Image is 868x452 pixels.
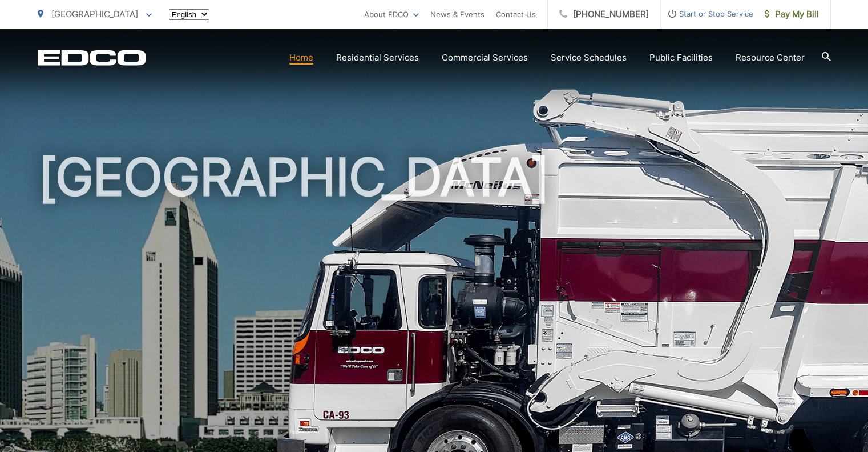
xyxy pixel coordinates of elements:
[496,7,536,21] a: Contact Us
[336,51,419,65] a: Residential Services
[364,7,419,21] a: About EDCO
[289,51,313,65] a: Home
[442,51,528,65] a: Commercial Services
[736,51,805,65] a: Resource Center
[765,7,819,21] span: Pay My Bill
[551,51,627,65] a: Service Schedules
[169,9,209,20] select: Select a language
[430,7,485,21] a: News & Events
[51,9,138,19] span: [GEOGRAPHIC_DATA]
[38,50,146,66] a: EDCD logo. Return to the homepage.
[649,51,713,65] a: Public Facilities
